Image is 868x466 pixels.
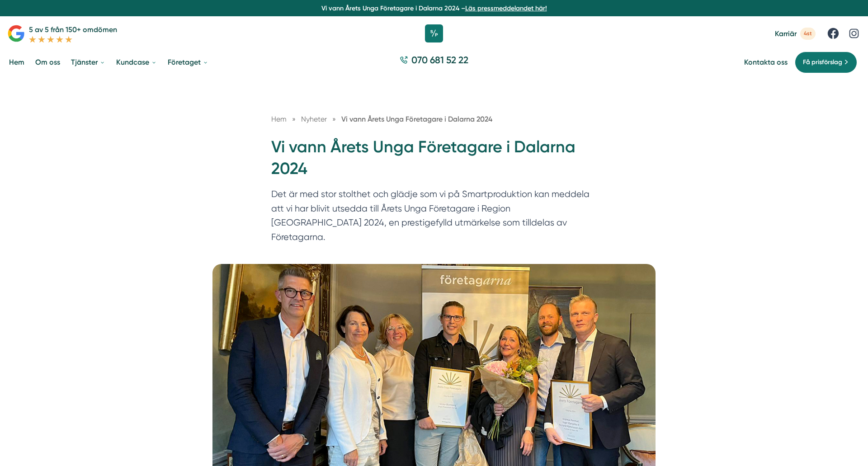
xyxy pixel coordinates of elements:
[800,28,816,40] span: 4st
[744,58,788,66] a: Kontakta oss
[411,53,468,66] span: 070 681 52 22
[301,115,327,123] span: Nyheter
[465,4,547,12] a: Läs pressmeddelandet här!
[341,115,492,123] a: Vi vann Årets Unga Företagare i Dalarna 2024
[69,51,107,74] a: Tjänster
[271,136,597,187] h1: Vi vann Årets Unga Företagare i Dalarna 2024
[775,28,816,40] a: Karriär 4st
[114,51,159,74] a: Kundcase
[332,113,336,125] span: »
[396,53,472,71] a: 070 681 52 22
[271,115,287,123] a: Hem
[271,187,597,249] p: Det är med stor stolthet och glädje som vi på Smartproduktion kan meddela att vi har blivit utsed...
[7,51,26,74] a: Hem
[775,29,797,38] span: Karriär
[301,115,329,123] a: Nyheter
[166,51,210,74] a: Företaget
[271,113,597,125] nav: Breadcrumb
[4,4,864,13] p: Vi vann Årets Unga Företagare i Dalarna 2024 –
[33,51,62,74] a: Om oss
[292,113,296,125] span: »
[795,52,857,73] a: Få prisförslag
[803,57,842,67] span: Få prisförslag
[29,24,117,35] p: 5 av 5 från 150+ omdömen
